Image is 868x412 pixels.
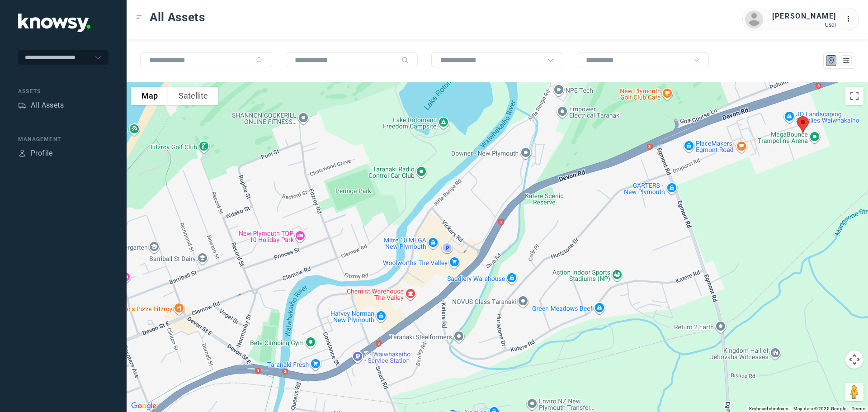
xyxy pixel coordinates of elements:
[18,101,26,109] div: Assets
[842,57,850,65] div: List
[845,14,856,26] div: :
[150,9,205,25] span: All Assets
[131,87,168,105] button: Show street map
[129,400,159,412] img: Google
[18,148,53,159] a: ProfileProfile
[18,149,26,157] div: Profile
[852,406,865,411] a: Terms (opens in new tab)
[845,14,856,24] div: :
[846,15,855,22] tspan: ...
[827,57,835,65] div: Map
[18,135,108,143] div: Management
[845,87,863,105] button: Toggle fullscreen view
[18,14,90,32] img: Application Logo
[401,57,409,64] div: Search
[745,10,763,28] img: avatar.png
[18,100,64,111] a: AssetsAll Assets
[845,350,863,369] button: Map camera controls
[793,406,846,411] span: Map data ©2025 Google
[845,383,863,401] button: Drag Pegman onto the map to open Street View
[136,14,142,20] div: Toggle Menu
[749,406,788,412] button: Keyboard shortcuts
[256,57,263,64] div: Search
[18,87,108,95] div: Assets
[168,87,218,105] button: Show satellite imagery
[31,100,64,111] div: All Assets
[129,400,159,412] a: Open this area in Google Maps (opens a new window)
[772,22,836,28] div: User
[772,11,836,22] div: [PERSON_NAME]
[31,148,53,159] div: Profile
